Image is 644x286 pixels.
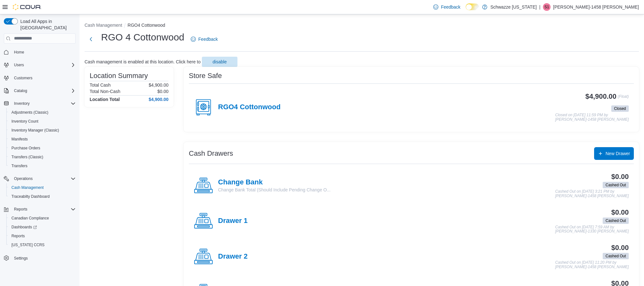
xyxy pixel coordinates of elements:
[127,23,165,28] button: RGO4 Cottonwood
[555,261,629,269] p: Cashed Out on [DATE] 11:20 PM by [PERSON_NAME]-1458 [PERSON_NAME]
[9,118,41,125] a: Inventory Count
[11,100,32,107] button: Inventory
[6,232,78,240] button: Reports
[11,185,44,190] span: Cash Management
[9,144,76,152] span: Purchase Orders
[11,163,27,168] span: Transfers
[213,59,227,65] span: disable
[4,45,76,279] nav: Complex example
[11,137,28,142] span: Manifests
[466,4,479,10] input: Dark Mode
[606,218,626,224] span: Cashed Out
[9,193,52,200] a: Traceabilty Dashboard
[14,75,32,81] span: Customers
[218,178,331,187] h4: Change Bank
[9,135,30,143] a: Manifests
[11,87,76,95] span: Catalog
[1,99,78,108] button: Inventory
[101,31,184,44] h1: RGO 4 Cottonwood
[14,50,24,55] span: Home
[431,1,463,13] a: Feedback
[9,184,76,191] span: Cash Management
[9,144,43,152] a: Purchase Orders
[1,86,78,95] button: Catalog
[9,241,47,249] a: [US_STATE] CCRS
[149,82,168,88] p: $4,900.00
[490,3,537,11] p: Schwazze [US_STATE]
[606,150,630,157] span: New Drawer
[9,109,76,116] span: Adjustments (Classic)
[6,108,78,117] button: Adjustments (Classic)
[6,153,78,161] button: Transfers (Classic)
[1,205,78,214] button: Reports
[543,3,551,11] div: Samantha-1458 Matthews
[9,232,76,240] span: Reports
[11,146,40,151] span: Purchase Orders
[6,161,78,170] button: Transfers
[11,205,30,213] button: Reports
[11,74,35,82] a: Customers
[218,253,248,261] h4: Drawer 2
[9,153,76,161] span: Transfers (Classic)
[1,47,78,57] button: Home
[539,3,540,11] p: |
[611,209,629,216] h3: $0.00
[9,162,30,170] a: Transfers
[441,4,460,10] span: Feedback
[218,217,248,225] h4: Drawer 1
[614,106,626,111] span: Closed
[90,89,120,94] h6: Total Non-Cash
[603,218,629,224] span: Cashed Out
[9,109,51,116] a: Adjustments (Classic)
[14,256,28,261] span: Settings
[1,61,78,69] button: Users
[189,72,222,80] h3: Store Safe
[9,214,76,222] span: Canadian Compliance
[606,253,626,259] span: Cashed Out
[9,126,62,134] a: Inventory Manager (Classic)
[85,22,639,30] nav: An example of EuiBreadcrumbs
[603,253,629,259] span: Cashed Out
[555,225,629,234] p: Cashed Out on [DATE] 7:59 AM by [PERSON_NAME]-1330 [PERSON_NAME]
[6,126,78,135] button: Inventory Manager (Classic)
[545,3,549,11] span: S1
[11,48,27,56] a: Home
[6,240,78,249] button: [US_STATE] CCRS
[611,105,629,112] span: Closed
[9,153,46,161] a: Transfers (Classic)
[11,87,30,95] button: Catalog
[85,59,201,64] p: Cash management is enabled at this location. Click here to
[9,135,76,143] span: Manifests
[11,175,35,182] button: Operations
[14,101,30,106] span: Inventory
[218,187,331,193] p: Change Bank Total (Should Include Pending Change O...
[11,110,48,115] span: Adjustments (Classic)
[6,117,78,126] button: Inventory Count
[606,182,626,188] span: Cashed Out
[14,88,27,93] span: Catalog
[18,18,76,31] span: Load All Apps in [GEOGRAPHIC_DATA]
[9,184,46,191] a: Cash Management
[9,223,39,231] a: Dashboards
[618,93,629,104] p: (Float)
[202,57,237,67] button: disable
[11,233,25,239] span: Reports
[594,147,634,160] button: New Drawer
[218,103,281,111] h4: RGO4 Cottonwood
[611,244,629,252] h3: $0.00
[90,97,120,102] h4: Location Total
[11,154,43,160] span: Transfers (Classic)
[90,82,111,88] h6: Total Cash
[11,100,76,107] span: Inventory
[11,194,50,199] span: Traceabilty Dashboard
[14,62,24,68] span: Users
[6,223,78,232] a: Dashboards
[188,33,220,46] a: Feedback
[9,193,76,200] span: Traceabilty Dashboard
[611,173,629,181] h3: $0.00
[189,150,233,157] h3: Cash Drawers
[90,72,148,80] h3: Location Summary
[9,162,76,170] span: Transfers
[198,36,218,42] span: Feedback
